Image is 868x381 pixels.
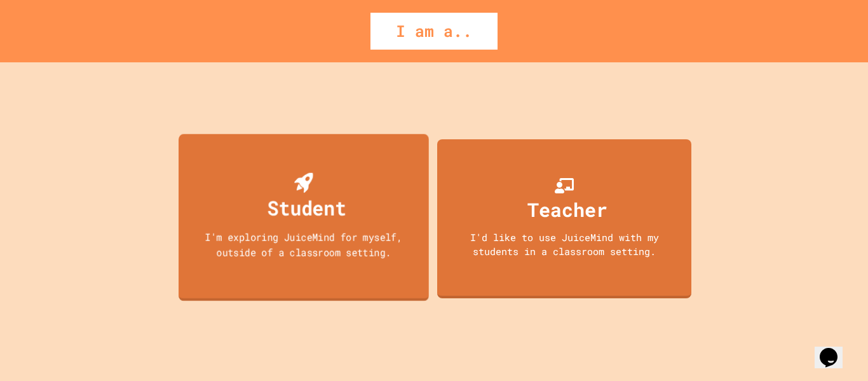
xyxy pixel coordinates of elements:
div: I'd like to use JuiceMind with my students in a classroom setting. [450,230,679,259]
div: I am a.. [370,13,498,50]
div: Student [268,193,346,223]
div: Teacher [527,195,607,224]
div: I'm exploring JuiceMind for myself, outside of a classroom setting. [191,229,417,259]
iframe: chat widget [815,330,855,368]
